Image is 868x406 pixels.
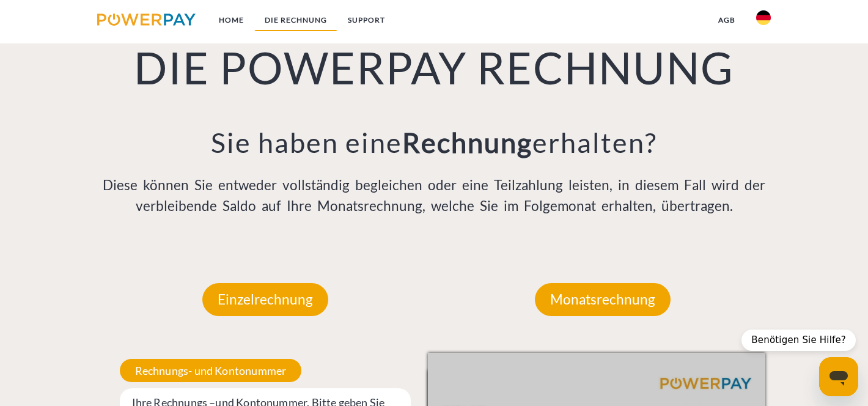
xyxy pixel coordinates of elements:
p: Diese können Sie entweder vollständig begleichen oder eine Teilzahlung leisten, in diesem Fall wi... [97,175,771,216]
div: Benötigen Sie Hilfe? [741,330,856,351]
span: Rechnungs- und Kontonummer [120,359,302,382]
p: Monatsrechnung [535,283,671,316]
a: Home [208,9,254,31]
h1: DIE POWERPAY RECHNUNG [97,40,771,95]
a: SUPPORT [337,9,395,31]
iframe: Schaltfläche zum Öffnen des Messaging-Fensters; Konversation läuft [819,357,858,396]
a: DIE RECHNUNG [254,9,337,31]
a: agb [708,9,746,31]
p: Einzelrechnung [202,283,328,316]
b: Rechnung [402,126,532,159]
img: logo-powerpay.svg [97,13,196,26]
img: de [756,10,771,25]
h3: Sie haben eine erhalten? [97,125,771,160]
